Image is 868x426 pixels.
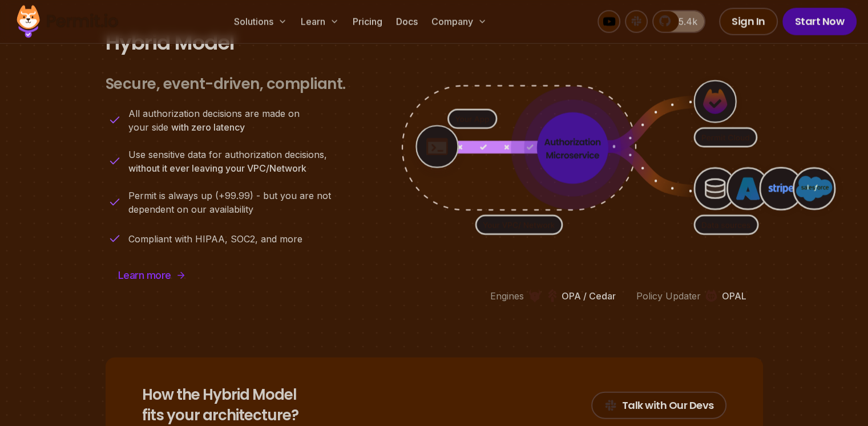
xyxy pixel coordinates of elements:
[562,289,616,303] p: OPA / Cedar
[142,385,298,426] h2: fits your architecture?
[106,31,763,54] h2: Hybrid Model
[106,262,199,289] a: Learn more
[128,232,302,246] p: Compliant with HIPAA, SOC2, and more
[142,385,298,405] span: How the Hybrid Model
[719,8,778,35] a: Sign In
[348,10,387,33] a: Pricing
[171,121,245,133] strong: with zero latency
[427,10,491,33] button: Company
[591,392,726,419] a: Talk with Our Devs
[672,15,697,29] span: 5.4k
[11,2,123,41] img: Permit logo
[128,107,300,120] span: All authorization decisions are made on
[128,189,331,202] span: Permit is always up (+99.99) - but you are not
[722,289,746,303] p: OPAL
[106,75,346,94] h3: Secure, event-driven, compliant.
[296,10,344,33] button: Learn
[118,267,171,283] span: Learn more
[636,289,701,303] p: Policy Updater
[128,189,331,216] p: dependent on our availability
[490,289,524,303] p: Engines
[128,148,327,161] span: Use sensitive data for authorization decisions,
[652,10,705,33] a: 5.4k
[229,10,292,33] button: Solutions
[128,107,300,134] p: your side
[128,163,306,174] strong: without it ever leaving your VPC/Network
[782,8,857,35] a: Start Now
[391,10,422,33] a: Docs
